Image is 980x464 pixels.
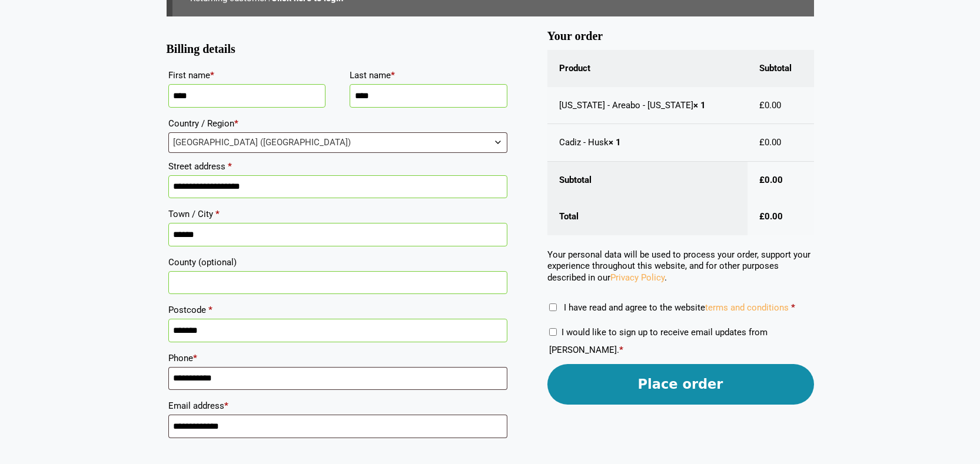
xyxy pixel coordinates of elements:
[791,302,795,313] abbr: required
[547,87,748,125] td: [US_STATE] - Areabo - [US_STATE]
[759,100,765,111] span: £
[705,302,789,313] a: terms and conditions
[759,137,781,148] bdi: 0.00
[168,397,507,415] label: Email address
[168,301,507,319] label: Postcode
[564,302,789,313] span: I have read and agree to the website
[168,66,326,84] label: First name
[610,272,665,283] a: Privacy Policy
[547,249,814,284] p: Your personal data will be used to process your order, support your experience throughout this we...
[609,137,621,148] strong: × 1
[759,175,783,185] bdi: 0.00
[168,132,507,153] span: Country / Region
[748,50,813,87] th: Subtotal
[350,66,507,84] label: Last name
[168,205,507,223] label: Town / City
[547,198,748,235] th: Total
[693,100,706,111] strong: × 1
[759,175,765,185] span: £
[168,158,507,175] label: Street address
[198,257,237,268] span: (optional)
[167,47,509,52] h3: Billing details
[759,211,783,222] bdi: 0.00
[169,133,507,152] span: United Kingdom (UK)
[547,34,814,39] h3: Your order
[759,137,765,148] span: £
[547,124,748,162] td: Cadiz - Husk
[547,162,748,199] th: Subtotal
[759,211,765,222] span: £
[759,100,781,111] bdi: 0.00
[547,50,748,87] th: Product
[549,327,768,355] label: I would like to sign up to receive email updates from [PERSON_NAME].
[549,303,557,311] input: I have read and agree to the websiteterms and conditions *
[168,253,507,271] label: County
[168,115,507,132] label: Country / Region
[549,328,557,336] input: I would like to sign up to receive email updates from [PERSON_NAME].
[168,349,507,367] label: Phone
[547,364,814,405] button: Place order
